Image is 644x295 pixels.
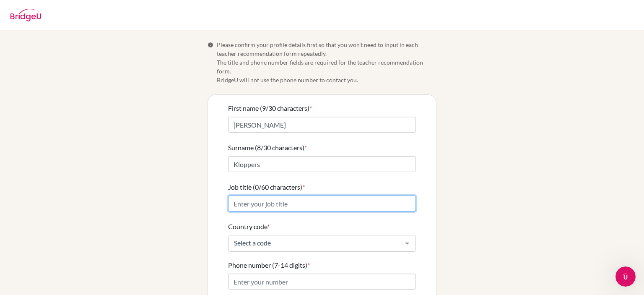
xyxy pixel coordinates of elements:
label: Country code [228,222,270,232]
input: Enter your job title [228,196,416,211]
label: Phone number (7-14 digits) [228,260,310,270]
span: Select a code [232,239,399,247]
input: Enter your surname [228,156,416,172]
input: Enter your first name [228,117,416,133]
iframe: Intercom live chat [615,266,636,287]
label: Surname (8/30 characters) [228,143,307,153]
input: Enter your number [228,274,416,290]
label: First name (9/30 characters) [228,103,312,113]
span: Info [208,42,213,48]
span: Please confirm your profile details first so that you won’t need to input in each teacher recomme... [217,40,436,84]
img: BridgeU logo [10,9,42,21]
label: Job title (0/60 characters) [228,182,305,192]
